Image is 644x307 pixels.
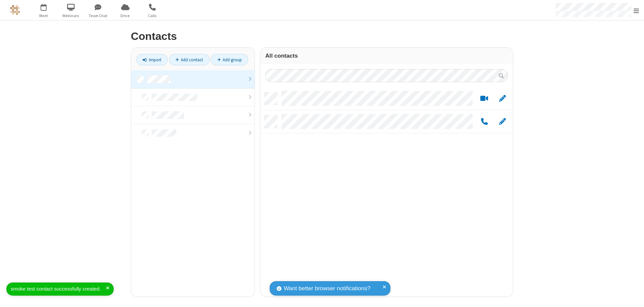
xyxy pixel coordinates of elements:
span: Team Chat [86,13,111,19]
a: Add contact [169,54,210,65]
span: Want better browser notifications? [284,284,370,293]
button: Edit [496,118,509,126]
button: Start a video meeting [478,95,491,103]
span: Meet [31,13,56,19]
button: Call by phone [478,118,491,126]
div: grid [260,87,513,297]
img: QA Selenium DO NOT DELETE OR CHANGE [10,5,20,15]
a: Import [136,54,168,65]
h2: Contacts [131,30,513,42]
span: Calls [140,13,165,19]
h3: All contacts [265,53,508,59]
div: smoke test contact successfully created. [11,285,106,293]
span: Webinars [58,13,84,19]
a: Add group [211,54,248,65]
button: Edit [496,95,509,103]
span: Drive [113,13,138,19]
